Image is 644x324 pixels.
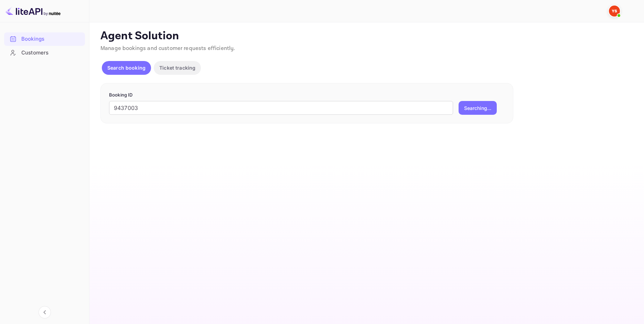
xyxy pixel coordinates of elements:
div: Bookings [21,35,82,43]
p: Ticket tracking [159,64,195,71]
button: Searching... [459,101,497,115]
img: Yandex Support [609,6,620,17]
button: Collapse navigation [39,306,51,318]
div: Bookings [4,32,85,46]
p: Search booking [107,64,146,71]
a: Customers [4,46,85,59]
span: Manage bookings and customer requests efficiently. [100,45,235,52]
div: Customers [21,49,82,57]
div: Customers [4,46,85,60]
p: Booking ID [109,92,505,99]
input: Enter Booking ID (e.g., 63782194) [109,101,453,115]
a: Bookings [4,32,85,45]
img: LiteAPI logo [6,6,61,17]
p: Agent Solution [100,29,632,43]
